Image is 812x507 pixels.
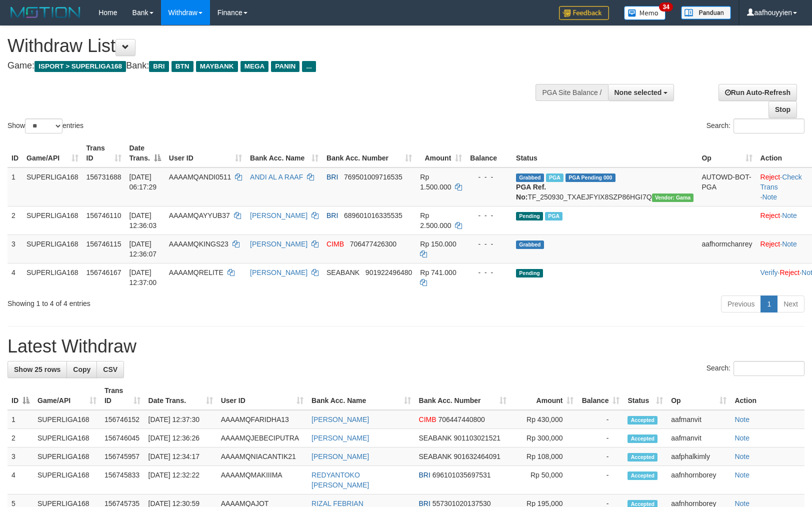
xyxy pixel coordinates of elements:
[82,139,125,167] th: Trans ID: activate to sort column ascending
[169,173,231,181] span: AAAAMQANDI0511
[96,361,124,378] a: CSV
[516,183,546,201] b: PGA Ref. No:
[565,173,615,182] span: PGA Pending
[768,101,797,118] a: Stop
[22,206,82,234] td: SUPERLIGA168
[706,118,804,133] label: Search:
[326,268,359,276] span: SEABANK
[667,466,730,494] td: aafnhornborey
[7,234,22,263] td: 3
[246,139,322,167] th: Bank Acc. Name: activate to sort column ascending
[733,361,804,376] input: Search:
[22,234,82,263] td: SUPERLIGA168
[419,471,430,479] span: BRI
[103,365,117,373] span: CSV
[420,268,456,276] span: Rp 741.000
[100,447,144,466] td: 156745957
[734,471,749,479] a: Note
[438,415,484,423] span: Copy 706447440800 to clipboard
[326,240,344,248] span: CIMB
[419,434,452,442] span: SEABANK
[7,294,331,308] div: Showing 1 to 4 of 4 entries
[416,139,466,167] th: Amount: activate to sort column ascending
[73,365,90,373] span: Copy
[240,61,269,72] span: MEGA
[667,447,730,466] td: aafphalkimly
[7,466,33,494] td: 4
[577,410,623,429] td: -
[326,211,338,219] span: BRI
[627,434,657,443] span: Accepted
[271,61,299,72] span: PANIN
[779,268,799,276] a: Reject
[7,139,22,167] th: ID
[652,193,694,202] span: Vendor URL: https://trx31.1velocity.biz
[546,173,563,182] span: Marked by aafromsomean
[144,447,217,466] td: [DATE] 12:34:17
[7,410,33,429] td: 1
[577,381,623,410] th: Balance: activate to sort column ascending
[516,173,544,182] span: Grabbed
[322,139,416,167] th: Bank Acc. Number: activate to sort column ascending
[169,268,223,276] span: AAAAMQRELITE
[667,429,730,447] td: aafmanvit
[760,295,777,312] a: 1
[7,5,83,20] img: MOTION_logo.png
[311,452,369,460] a: [PERSON_NAME]
[512,167,697,206] td: TF_250930_TXAEJFYIX8SZP86HGI7Q
[559,6,609,20] img: Feedback.jpg
[510,410,577,429] td: Rp 430,000
[311,471,369,489] a: REDYANTOKO [PERSON_NAME]
[734,434,749,442] a: Note
[7,36,531,56] h1: Withdraw List
[144,410,217,429] td: [DATE] 12:37:30
[577,447,623,466] td: -
[149,61,168,72] span: BRI
[510,447,577,466] td: Rp 108,000
[7,61,531,71] h4: Game: Bank:
[659,2,672,11] span: 34
[144,466,217,494] td: [DATE] 12:32:22
[100,429,144,447] td: 156746045
[33,381,100,410] th: Game/API: activate to sort column ascending
[697,234,756,263] td: aafhormchanrey
[721,295,761,312] a: Previous
[129,211,157,229] span: [DATE] 12:36:03
[420,173,451,191] span: Rp 1.500.000
[217,410,307,429] td: AAAAMQFARIDHA13
[545,212,562,220] span: Marked by aafheankoy
[196,61,238,72] span: MAYBANK
[25,118,62,133] select: Showentries
[697,139,756,167] th: Op: activate to sort column ascending
[33,410,100,429] td: SUPERLIGA168
[762,193,777,201] a: Note
[470,239,508,249] div: - - -
[614,88,662,96] span: None selected
[623,381,667,410] th: Status: activate to sort column ascending
[535,84,607,101] div: PGA Site Balance /
[169,211,230,219] span: AAAAMQAYYUB37
[311,434,369,442] a: [PERSON_NAME]
[33,429,100,447] td: SUPERLIGA168
[512,139,697,167] th: Status
[577,429,623,447] td: -
[22,263,82,291] td: SUPERLIGA168
[311,415,369,423] a: [PERSON_NAME]
[86,173,121,181] span: 156731688
[250,173,303,181] a: ANDI AL A RAAF
[144,429,217,447] td: [DATE] 12:36:26
[760,268,778,276] a: Verify
[577,466,623,494] td: -
[129,240,157,258] span: [DATE] 12:36:07
[718,84,797,101] a: Run Auto-Refresh
[7,361,67,378] a: Show 25 rows
[129,268,157,286] span: [DATE] 12:37:00
[100,410,144,429] td: 156746152
[706,361,804,376] label: Search:
[217,466,307,494] td: AAAAMQMAKIIIMA
[165,139,246,167] th: User ID: activate to sort column ascending
[22,139,82,167] th: Game/API: activate to sort column ascending
[420,240,456,248] span: Rp 150.000
[144,381,217,410] th: Date Trans.: activate to sort column ascending
[782,211,797,219] a: Note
